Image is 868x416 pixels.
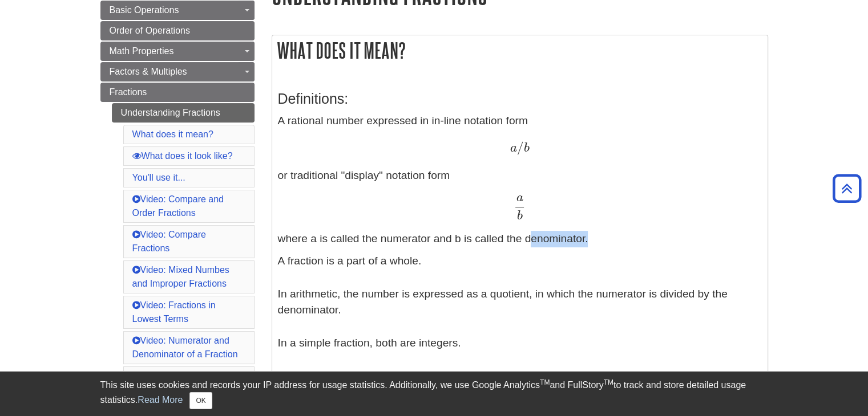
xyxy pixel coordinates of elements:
[272,35,768,66] h2: What does it mean?
[110,5,179,15] span: Basic Operations
[516,191,523,204] span: a
[100,83,255,102] a: Fractions
[523,142,529,154] span: b
[189,392,212,409] button: Close
[278,113,762,247] p: A rational number expressed in in-line notation form or traditional "display" notation form where...
[132,336,238,359] a: Video: Numerator and Denominator of a Fraction
[278,91,762,107] h3: Definitions:
[132,265,229,288] a: Video: Mixed Numbes and Improper Fractions
[132,129,213,139] a: What does it mean?
[132,194,224,218] a: Video: Compare and Order Fractions
[110,46,174,56] span: Math Properties
[100,62,255,81] a: Factors & Multiples
[540,378,550,386] sup: TM
[510,142,516,154] span: a
[100,1,255,20] a: Basic Operations
[829,181,865,196] a: Back to Top
[110,67,187,76] span: Factors & Multiples
[100,378,768,409] div: This site uses cookies and records your IP address for usage statistics. Additionally, we use Goo...
[132,230,206,253] a: Video: Compare Fractions
[516,140,523,155] span: /
[112,103,255,123] a: Understanding Fractions
[100,42,255,61] a: Math Properties
[132,173,185,182] a: You'll use it...
[132,151,233,161] a: What does it look like?
[517,210,523,222] span: b
[100,21,255,40] a: Order of Operations
[604,378,613,386] sup: TM
[138,395,183,405] a: Read More
[110,87,147,97] span: Fractions
[132,300,216,324] a: Video: Fractions in Lowest Terms
[110,26,190,35] span: Order of Operations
